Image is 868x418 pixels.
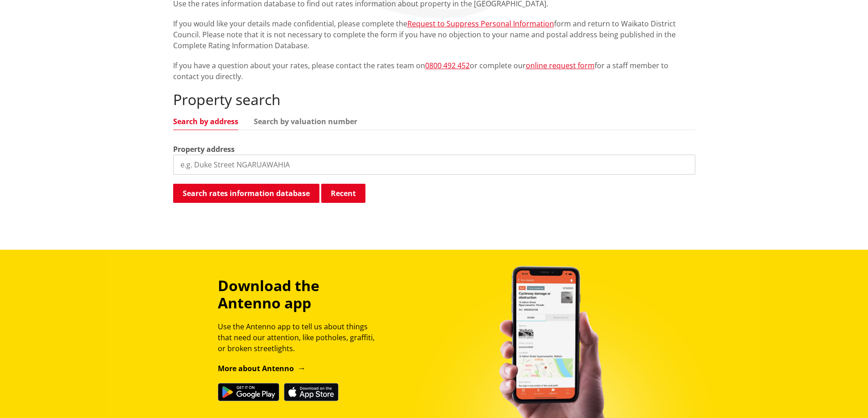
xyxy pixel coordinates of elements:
a: Search by valuation number [254,118,357,125]
button: Search rates information database [173,184,319,203]
p: If you would like your details made confidential, please complete the form and return to Waikato ... [173,18,695,51]
input: e.g. Duke Street NGARUAWAHIA [173,155,695,175]
a: online request form [526,60,595,71]
h3: Download the Antenno app [218,277,383,312]
img: Download on the App Store [284,383,339,401]
label: Property address [173,144,235,155]
iframe: Messenger Launcher [826,380,859,413]
a: Search by address [173,118,238,125]
p: If you have a question about your rates, please contact the rates team on or complete our for a s... [173,60,695,82]
img: Get it on Google Play [218,383,279,401]
a: More about Antenno [218,363,306,373]
p: Use the Antenno app to tell us about things that need our attention, like potholes, graffiti, or ... [218,321,383,354]
a: Request to Suppress Personal Information [407,19,554,29]
a: 0800 492 452 [425,60,470,71]
h2: Property search [173,91,695,108]
button: Recent [321,184,365,203]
